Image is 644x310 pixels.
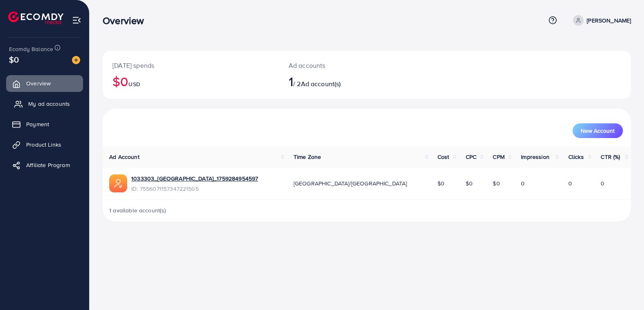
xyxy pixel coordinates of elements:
[26,141,61,149] span: Product Links
[28,100,70,108] span: My ad accounts
[581,128,615,134] span: New Account
[521,179,525,187] span: 0
[294,179,407,187] span: [GEOGRAPHIC_DATA]/[GEOGRAPHIC_DATA]
[6,116,83,132] a: Payment
[294,153,321,161] span: Time Zone
[6,96,83,112] a: My ad accounts
[26,79,51,87] span: Overview
[26,161,70,169] span: Affiliate Program
[112,60,269,70] p: [DATE] spends
[109,153,139,161] span: Ad Account
[109,206,166,214] span: 1 available account(s)
[466,179,473,187] span: $0
[131,174,258,183] a: 1033303_[GEOGRAPHIC_DATA]_1759284954597
[289,72,293,91] span: 1
[301,79,341,88] span: Ad account(s)
[289,74,401,89] h2: / 2
[493,153,504,161] span: CPM
[568,179,572,187] span: 0
[112,74,269,89] h2: $0
[109,174,127,192] img: ic-ads-acc.e4c84228.svg
[128,80,140,88] span: USD
[6,157,83,173] a: Affiliate Program
[103,15,150,27] h3: Overview
[9,54,19,65] span: $0
[601,153,620,161] span: CTR (%)
[438,179,444,187] span: $0
[26,120,49,128] span: Payment
[601,179,604,187] span: 0
[609,273,638,304] iframe: Chat
[572,123,623,138] button: New Account
[6,136,83,153] a: Product Links
[131,185,258,193] span: ID: 7556071157347221505
[289,60,401,70] p: Ad accounts
[8,11,63,24] img: logo
[438,153,449,161] span: Cost
[493,179,500,187] span: $0
[9,45,53,53] span: Ecomdy Balance
[568,153,583,161] span: Clicks
[72,16,81,25] img: menu
[570,15,631,26] a: [PERSON_NAME]
[521,153,550,161] span: Impression
[466,153,476,161] span: CPC
[72,56,80,64] img: image
[587,16,631,25] p: [PERSON_NAME]
[6,75,83,91] a: Overview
